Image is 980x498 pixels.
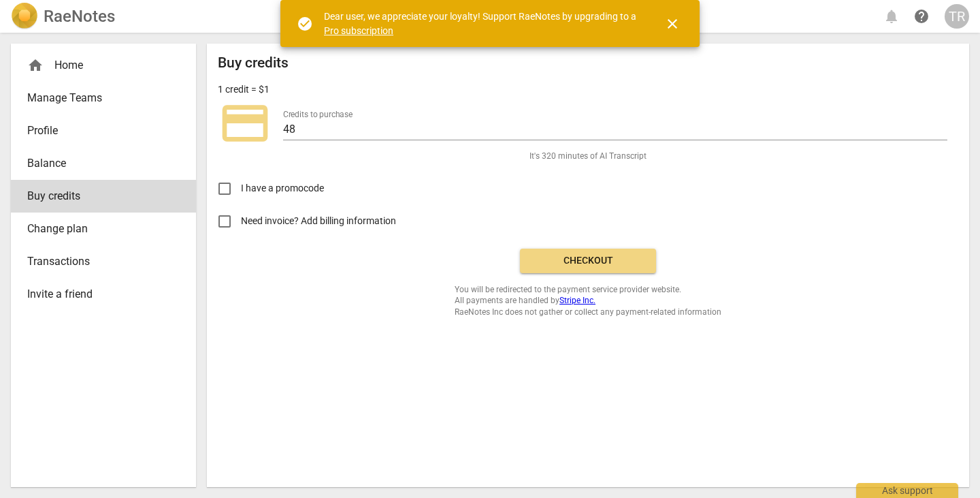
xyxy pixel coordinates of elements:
[241,214,398,228] span: Need invoice? Add billing information
[218,55,289,72] h2: Buy credits
[11,245,196,278] a: Transactions
[11,114,196,147] a: Profile
[324,10,640,37] div: Dear user, we appreciate your loyalty! Support RaeNotes by upgrading to a
[856,483,958,498] div: Ask support
[27,286,169,302] span: Invite a friend
[11,82,196,114] a: Manage Teams
[27,253,169,270] span: Transactions
[11,278,196,311] a: Invite a friend
[664,16,681,32] span: close
[945,4,969,29] button: TR
[11,147,196,180] a: Balance
[11,3,38,30] img: Logo
[27,188,169,204] span: Buy credits
[218,96,272,151] span: credit_card
[27,57,169,74] div: Home
[324,25,393,36] a: Pro subscription
[913,8,930,25] span: help
[520,249,656,273] button: Checkout
[241,181,324,196] span: I have a promocode
[559,296,595,305] a: Stripe Inc.
[283,110,353,119] label: Credits to purchase
[11,180,196,213] a: Buy credits
[11,3,115,30] a: LogoRaeNotes
[656,7,689,40] button: Close
[529,151,647,162] span: It's 320 minutes of AI Transcript
[455,284,721,318] span: You will be redirected to the payment service provider website. All payments are handled by RaeNo...
[27,123,169,139] span: Profile
[27,57,44,74] span: home
[909,4,934,29] a: Help
[27,221,169,237] span: Change plan
[297,16,313,32] span: check_circle
[11,213,196,245] a: Change plan
[27,155,169,172] span: Balance
[27,90,169,106] span: Manage Teams
[11,49,196,82] div: Home
[531,254,645,268] span: Checkout
[218,82,269,97] p: 1 credit = $1
[44,7,115,26] h2: RaeNotes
